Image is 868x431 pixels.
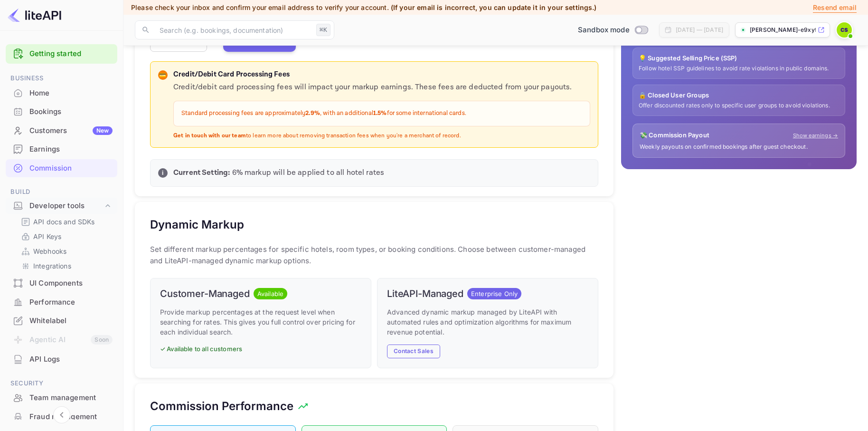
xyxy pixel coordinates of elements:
[131,3,389,11] span: Please check your inbox and confirm your email address to verify your account.
[53,406,70,423] button: Collapse navigation
[33,261,71,271] p: Integrations
[639,54,839,63] p: 💡 Suggested Selling Price (SSP)
[173,82,590,93] p: Credit/debit card processing fees will impact your markup earnings. These fees are deducted from ...
[150,217,244,232] h5: Dynamic Markup
[574,25,651,36] div: Switch to Production mode
[21,217,110,227] a: API docs and SDKs
[150,399,293,414] h5: Commission Performance
[150,244,598,267] p: Set different markup percentages for specific hotels, room types, or booking conditions. Choose b...
[6,293,117,312] div: Performance
[6,389,117,407] div: Team management
[640,143,838,151] p: Weekly payouts on confirmed bookings after guest checkout.
[29,144,113,155] div: Earnings
[21,231,110,241] a: API Keys
[17,215,113,229] div: API docs and SDKs
[29,106,113,117] div: Bookings
[467,289,521,299] span: Enterprise Only
[29,48,113,59] a: Getting started
[173,168,230,178] strong: Current Setting:
[6,312,117,329] a: Whitelabel
[6,198,117,214] div: Developer tools
[373,109,387,117] strong: 1.5%
[29,297,113,308] div: Performance
[6,140,117,159] div: Earnings
[387,288,463,299] h6: LiteAPI-Managed
[181,109,582,118] p: Standard processing fees are approximately , with an additional for some international cards.
[173,69,590,80] p: Credit/Debit Card Processing Fees
[154,20,312,39] input: Search (e.g. bookings, documentation)
[316,24,330,36] div: ⌘K
[6,84,117,103] div: Home
[6,140,117,158] a: Earnings
[173,167,590,179] p: 6 % markup will be applied to all hotel rates
[6,408,117,425] a: Fraud management
[639,91,839,100] p: 🔒 Closed User Groups
[6,389,117,406] a: Team management
[17,259,113,273] div: Integrations
[750,26,816,34] p: [PERSON_NAME]-e9xyf.nui...
[387,307,588,337] p: Advanced dynamic markup managed by LiteAPI with automated rules and optimization algorithms for m...
[254,289,287,299] span: Available
[93,126,113,135] div: New
[305,109,320,117] strong: 2.9%
[6,103,117,121] div: Bookings
[173,132,246,139] strong: Get in touch with our team
[33,231,61,241] p: API Keys
[6,159,117,177] a: Commission
[29,393,113,403] div: Team management
[391,3,597,11] span: (If your email is incorrect, you can update it in your settings.)
[6,44,117,64] div: Getting started
[29,354,113,365] div: API Logs
[837,22,852,38] img: Colin Seaman
[639,65,839,73] p: Follow hotel SSP guidelines to avoid rate violations in public domains.
[639,102,839,110] p: Offer discounted rates only to specific user groups to avoid violations.
[813,2,857,13] p: Resend email
[6,84,117,102] a: Home
[33,217,95,227] p: API docs and SDKs
[640,131,709,140] p: 💸 Commission Payout
[160,345,361,354] p: ✓ Available to all customers
[387,345,440,358] button: Contact Sales
[160,307,361,337] p: Provide markup percentages at the request level when searching for rates. This gives you full con...
[793,132,838,140] a: Show earnings →
[578,25,630,36] span: Sandbox mode
[29,278,113,289] div: UI Components
[29,316,113,326] div: Whitelabel
[6,293,117,311] a: Performance
[29,412,113,422] div: Fraud management
[6,408,117,426] div: Fraud management
[6,122,117,140] div: CustomersNew
[6,312,117,330] div: Whitelabel
[6,274,117,293] div: UI Components
[159,71,166,79] p: 💳
[29,163,113,174] div: Commission
[162,169,163,177] p: i
[6,73,117,84] span: Business
[6,187,117,197] span: Build
[8,8,61,23] img: LiteAPI logo
[29,88,113,99] div: Home
[21,261,110,271] a: Integrations
[6,274,117,292] a: UI Components
[6,122,117,139] a: CustomersNew
[6,350,117,369] div: API Logs
[173,132,590,140] p: to learn more about removing transaction fees when you're a merchant of record.
[17,230,113,243] div: API Keys
[6,103,117,120] a: Bookings
[21,246,110,256] a: Webhooks
[676,26,723,34] div: [DATE] — [DATE]
[6,159,117,178] div: Commission
[29,125,113,136] div: Customers
[6,378,117,389] span: Security
[6,350,117,368] a: API Logs
[17,244,113,258] div: Webhooks
[160,288,250,299] h6: Customer-Managed
[29,201,103,211] div: Developer tools
[33,246,66,256] p: Webhooks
